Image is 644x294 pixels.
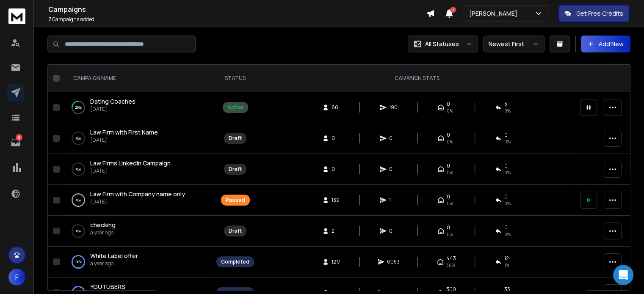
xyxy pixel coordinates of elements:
span: 0% [447,231,453,238]
th: STATUS [211,65,259,92]
span: 1 [450,7,456,13]
span: 0 % [447,200,453,207]
span: 1217 [332,258,340,265]
span: 0% [447,107,453,114]
p: 8 [16,134,22,141]
span: 0% [504,138,511,145]
h1: Campaigns [48,4,426,14]
a: White Label offer [90,252,138,260]
p: Campaigns added [48,16,426,23]
img: logo [8,8,25,24]
span: 7 [48,16,51,23]
span: White Label offer [90,252,138,260]
a: Law Firm with First Name [90,128,158,137]
span: checking [90,221,116,229]
span: 2 [332,228,340,234]
p: [PERSON_NAME] [469,9,521,18]
span: 0 [447,132,450,138]
td: 26%Dating Coaches[DATE] [63,92,211,123]
span: Law Firm with First Name [90,128,158,136]
button: F [8,269,25,286]
p: 100 % [75,258,82,266]
p: Get Free Credits [576,9,623,18]
td: 0%Law Firm with First Name[DATE] [63,123,211,154]
a: Law Firms LinkedIn Campaign [90,159,171,168]
span: Law Firms LinkedIn Campaign [90,159,171,167]
p: [DATE] [90,168,171,174]
div: Active [227,104,243,111]
div: Paused [226,197,245,203]
p: 0 % [76,134,81,143]
span: 0 [332,135,340,142]
div: Draft [229,166,242,173]
div: Open Intercom Messenger [613,265,633,285]
p: 0 % [76,165,81,173]
span: 0 % [504,200,511,207]
div: Draft [229,228,242,234]
p: [DATE] [90,137,158,143]
span: 0 [504,193,508,200]
span: Dating Coaches [90,97,135,105]
span: 0% [447,138,453,145]
span: 0 [504,162,508,169]
a: 8 [7,134,24,151]
td: 100%White Label offera year ago [63,247,211,278]
span: 300 [446,286,456,293]
p: 0 % [76,227,81,235]
th: CAMPAIGN STATS [259,65,575,92]
span: 35 [504,286,510,293]
th: CAMPAIGN NAME [63,65,211,92]
span: 443 [446,255,456,262]
p: All Statuses [425,40,459,48]
span: 0% [504,231,511,238]
p: a year ago [90,260,138,267]
p: a year ago [90,229,116,236]
span: 36 % [446,262,455,269]
button: Add New [581,36,630,52]
div: Completed [221,258,249,265]
span: 0% [447,169,453,176]
td: 0%checkinga year ago [63,216,211,247]
a: YOUTUBERS [90,283,125,291]
span: 6053 [387,258,400,265]
span: 0 [504,224,508,231]
span: 0% [504,169,511,176]
span: 60 [332,104,340,111]
button: Get Free Credits [558,5,629,22]
p: 26 % [75,103,82,112]
span: 1 % [504,262,509,269]
span: 0 [447,162,450,169]
td: 0%Law Firms LinkedIn Campaign[DATE] [63,154,211,185]
span: 0 [389,135,398,142]
a: Law Firm with Company name only [90,190,185,198]
span: 12 [504,255,509,262]
span: 0 [389,166,398,173]
span: 139 [332,197,340,203]
div: Draft [229,135,242,142]
a: checking [90,221,116,229]
a: Dating Coaches [90,97,135,106]
span: 0 [332,166,340,173]
p: [DATE] [90,198,185,205]
p: 0 % [76,196,81,204]
span: 0 [389,228,398,234]
span: 5 [504,101,507,107]
span: 0 [447,193,450,200]
td: 0%Law Firm with Company name only[DATE] [63,185,211,216]
span: YOUTUBERS [90,283,125,291]
span: Law Firm with Company name only [90,190,185,198]
button: Newest First [483,36,544,52]
span: 0 [447,224,450,231]
span: 190 [389,104,398,111]
span: 1 [389,197,398,203]
span: 9 % [504,107,511,114]
p: [DATE] [90,106,135,113]
span: 0 [504,132,508,138]
span: 0 [447,101,450,107]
